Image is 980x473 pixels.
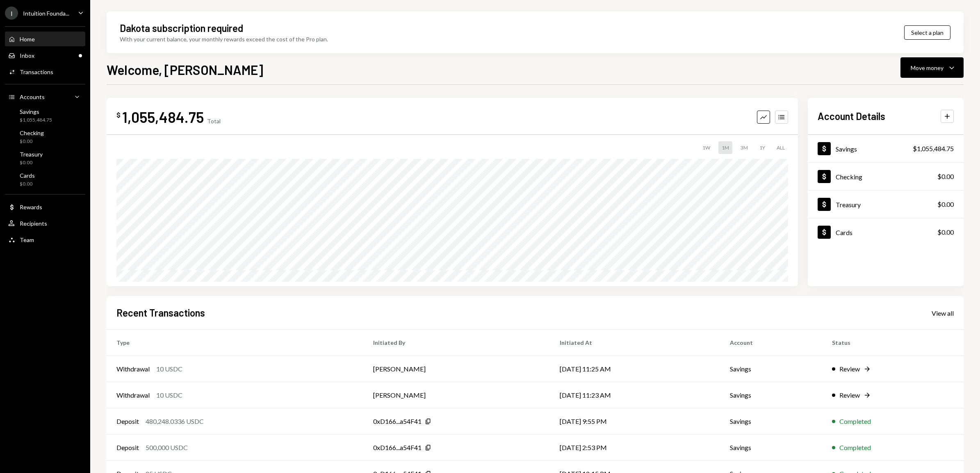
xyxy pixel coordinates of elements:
a: Accounts [5,89,85,104]
a: Treasury$0.00 [5,148,85,168]
a: Recipients [5,216,85,231]
div: $0.00 [20,181,35,188]
td: [DATE] 11:25 AM [550,356,720,382]
h1: Welcome, [PERSON_NAME] [107,61,263,78]
div: Total [207,118,221,124]
div: Withdrawal [116,390,150,400]
div: Deposit [116,416,139,426]
h2: Recent Transactions [116,306,205,319]
div: Completed [839,443,871,453]
div: Dakota subscription required [120,21,243,35]
div: 10 USDC [156,364,182,374]
div: 3M [737,141,751,154]
div: Treasury [836,201,861,208]
div: $0.00 [937,227,954,237]
a: Home [5,32,85,46]
div: $1,055,484.75 [913,144,954,154]
td: Savings [720,382,822,408]
a: Team [5,232,85,247]
h2: Account Details [818,109,885,123]
div: $0.00 [20,138,44,145]
div: 480,248.0336 USDC [146,416,204,426]
a: Checking$0.00 [808,163,964,190]
div: View all [932,309,954,317]
th: Account [720,330,822,356]
a: Savings$1,055,484.75 [808,135,964,162]
div: With your current balance, your monthly rewards exceed the cost of the Pro plan. [120,35,328,43]
div: $0.00 [937,172,954,181]
td: Savings [720,435,822,461]
div: 10 USDC [156,390,182,400]
a: Cards$0.00 [808,218,964,246]
td: [PERSON_NAME] [363,356,550,382]
div: $0.00 [937,199,954,209]
a: Checking$0.00 [5,127,85,147]
div: Checking [836,173,862,181]
th: Status [822,330,964,356]
div: 1M [718,141,732,154]
td: [DATE] 2:53 PM [550,435,720,461]
div: Savings [836,145,857,153]
a: Inbox [5,48,85,63]
div: Deposit [116,443,139,453]
div: Move money [911,63,944,72]
th: Type [107,330,363,356]
th: Initiated By [363,330,550,356]
div: Savings [20,108,52,115]
div: Transactions [20,68,53,75]
div: Treasury [20,151,43,158]
button: Select a plan [904,25,950,40]
th: Initiated At [550,330,720,356]
td: [DATE] 9:55 PM [550,408,720,435]
div: Review [839,390,860,400]
div: Recipients [20,220,47,227]
div: Review [839,364,860,374]
div: 0xD166...a54F41 [373,443,422,453]
div: Cards [20,172,35,179]
div: 1W [699,141,713,154]
div: 500,000 USDC [146,443,188,453]
div: Inbox [20,52,34,59]
div: 0xD166...a54F41 [373,416,422,426]
td: Savings [720,356,822,382]
div: I [5,7,18,20]
a: Rewards [5,199,85,214]
div: $0.00 [20,159,43,166]
div: Accounts [20,93,45,100]
div: Intuition Founda... [23,10,69,17]
a: Savings$1,055,484.75 [5,106,85,125]
a: Transactions [5,64,85,79]
button: Move money [900,57,964,78]
div: Withdrawal [116,364,150,374]
div: Cards [836,229,852,236]
div: $1,055,484.75 [20,117,52,124]
div: Home [20,36,35,43]
div: $ [116,111,121,119]
div: Checking [20,129,44,136]
a: Treasury$0.00 [808,190,964,218]
td: Savings [720,408,822,435]
div: 1,055,484.75 [122,108,204,126]
td: [DATE] 11:23 AM [550,382,720,408]
div: Completed [839,416,871,426]
div: ALL [773,141,788,154]
a: Cards$0.00 [5,170,85,189]
div: 1Y [756,141,768,154]
div: Team [20,236,34,243]
div: Rewards [20,204,42,210]
a: View all [932,308,954,317]
td: [PERSON_NAME] [363,382,550,408]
